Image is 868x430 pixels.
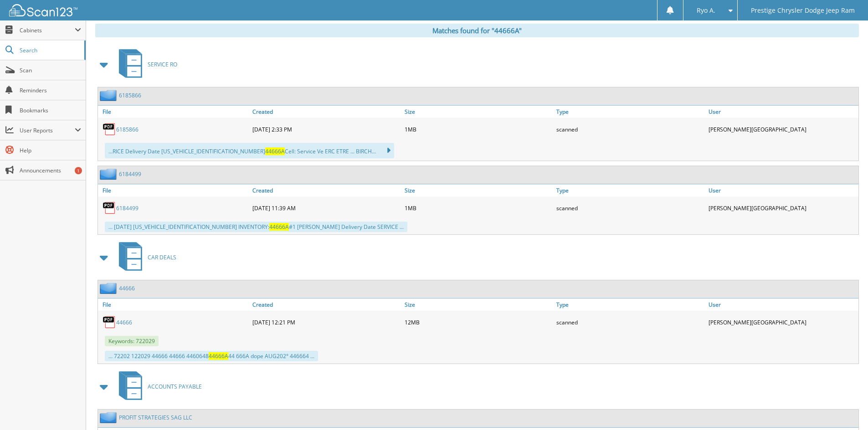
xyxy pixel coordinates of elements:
div: 1MB [402,199,555,217]
span: SERVICE RO [148,61,177,68]
a: Created [250,184,402,197]
a: File [98,106,250,118]
a: Size [402,298,555,311]
img: scan123-logo-white.svg [9,4,77,16]
div: 12MB [402,313,555,331]
span: CAR DEALS [148,253,176,261]
span: 44666A [265,147,285,155]
a: Type [554,298,706,311]
div: [DATE] 12:21 PM [250,313,402,331]
span: ACCOUNTS PAYABLE [148,383,202,390]
div: scanned [554,199,706,217]
a: Created [250,106,402,118]
a: 6184499 [116,204,139,212]
div: Matches found for "44666A" [95,24,859,37]
a: PROFIT STRATEGIES SAG LLC [119,414,192,421]
a: CAR DEALS [113,239,176,275]
div: 1MB [402,120,555,138]
img: folder2.png [100,283,119,294]
span: Scan [20,66,81,74]
a: Type [554,106,706,118]
div: 1 [75,167,82,174]
a: 44666 [119,284,135,292]
a: 44666 [116,319,132,326]
a: User [706,184,858,197]
div: ... [DATE] [US_VEHICLE_IDENTIFICATION_NUMBER] INVENTORY: #1 [PERSON_NAME] Delivery Date SERVICE ... [105,222,407,232]
div: scanned [554,313,706,331]
div: ... 72202 122029 44666 44666 4460648 44 666A dope AUG202° 446664 ... [105,351,318,361]
span: Keywords: 722029 [105,336,159,346]
a: Created [250,298,402,311]
iframe: Chat Widget [822,386,868,430]
div: [PERSON_NAME][GEOGRAPHIC_DATA] [706,120,858,138]
div: scanned [554,120,706,138]
span: 44666A [269,223,289,231]
a: 6185866 [119,91,141,99]
span: 44666A [209,352,228,360]
img: PDF.png [103,122,116,136]
span: Search [20,46,80,54]
span: Help [20,147,81,154]
a: File [98,184,250,197]
span: User Reports [20,126,75,134]
a: Type [554,184,706,197]
img: PDF.png [103,201,116,215]
img: PDF.png [103,315,116,329]
span: Cabinets [20,26,75,34]
a: ACCOUNTS PAYABLE [113,369,202,405]
span: Announcements [20,167,81,174]
span: Reminders [20,86,81,94]
a: 6184499 [119,170,141,178]
img: folder2.png [100,90,119,101]
span: Ryo A. [697,8,715,13]
a: Size [402,106,555,118]
div: [DATE] 11:39 AM [250,199,402,217]
span: Prestige Chrysler Dodge Jeep Ram [751,8,855,13]
a: 6185866 [116,126,139,133]
a: File [98,298,250,311]
a: Size [402,184,555,197]
a: User [706,106,858,118]
a: SERVICE RO [113,46,177,82]
img: folder2.png [100,412,119,423]
div: [PERSON_NAME][GEOGRAPHIC_DATA] [706,199,858,217]
div: [DATE] 2:33 PM [250,120,402,138]
div: ...RICE Delivery Date [US_VEHICLE_IDENTIFICATION_NUMBER] Cell: Service Ve ERC ETRE ... BIRCH... [105,143,394,158]
img: folder2.png [100,168,119,180]
div: [PERSON_NAME][GEOGRAPHIC_DATA] [706,313,858,331]
span: Bookmarks [20,106,81,114]
a: User [706,298,858,311]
